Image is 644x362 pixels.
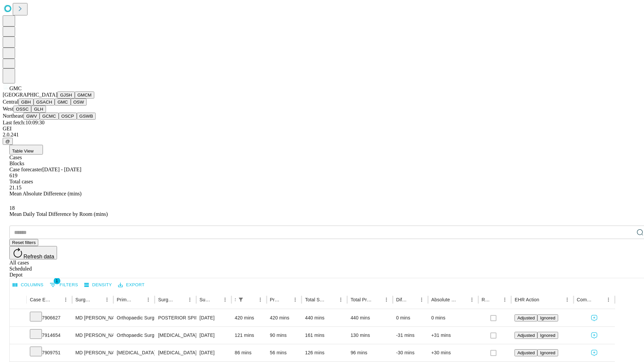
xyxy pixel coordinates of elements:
div: 420 mins [235,309,263,326]
span: Reset filters [12,240,36,245]
button: Sort [176,295,185,304]
div: GEI [3,126,641,132]
button: Density [83,280,114,290]
div: Scheduled In Room Duration [235,297,235,302]
div: Orthopaedic Surgery [117,327,151,344]
div: Orthopaedic Surgery [117,309,151,326]
div: Absolute Difference [431,297,457,302]
div: Surgery Date [200,297,210,302]
span: Case forecaster [9,167,42,172]
button: Sort [594,295,604,304]
button: GSWB [77,113,96,120]
div: Resolved in EHR [482,297,490,302]
button: Adjusted [515,314,537,321]
div: 126 mins [305,344,344,361]
button: Menu [185,295,195,304]
button: Menu [500,295,509,304]
span: Adjusted [517,315,535,320]
div: Predicted In Room Duration [270,297,281,302]
button: Sort [372,295,382,304]
div: [MEDICAL_DATA] DRAINAGE DEEP [MEDICAL_DATA] POSTERIOR [MEDICAL_DATA] SPINE [158,327,193,344]
button: Sort [540,295,549,304]
span: Ignored [540,333,555,338]
div: 440 mins [351,309,389,326]
span: West [3,106,13,112]
div: Total Predicted Duration [351,297,372,302]
span: @ [5,139,10,144]
div: MD [PERSON_NAME] [PERSON_NAME] Md [75,327,110,344]
div: Case Epic Id [30,297,51,302]
div: 161 mins [305,327,344,344]
div: MD [PERSON_NAME] [PERSON_NAME] Md [75,344,110,361]
button: GLH [31,106,46,113]
button: Sort [211,295,220,304]
button: Menu [61,295,70,304]
button: Menu [336,295,345,304]
button: Sort [408,295,417,304]
span: Total cases [9,179,33,184]
button: Expand [13,312,23,324]
button: GMC [55,99,70,106]
div: 130 mins [351,327,389,344]
div: Comments [577,297,594,302]
div: 1 active filter [236,295,246,304]
button: Menu [417,295,426,304]
button: Sort [458,295,467,304]
div: 420 mins [270,309,299,326]
div: MD [PERSON_NAME] [PERSON_NAME] Md [75,309,110,326]
div: [DATE] [200,344,228,361]
div: 96 mins [351,344,389,361]
span: GMC [9,85,21,91]
button: Sort [327,295,336,304]
div: [DATE] [200,327,228,344]
button: Reset filters [9,239,38,246]
div: POSTERIOR SPINE SEGMENTAL INSTRUMENTATION 13 OR MORE PSF [158,309,193,326]
span: Mean Absolute Difference (mins) [9,191,82,196]
div: 121 mins [235,327,263,344]
button: Ignored [537,332,558,339]
div: 86 mins [235,344,263,361]
button: Select columns [11,280,45,290]
button: Export [116,280,146,290]
button: Sort [281,295,290,304]
button: Expand [13,347,23,359]
button: Menu [256,295,265,304]
span: Ignored [540,350,555,355]
button: Ignored [537,314,558,321]
button: Table View [9,145,43,155]
div: [DATE] [200,309,228,326]
button: Adjusted [515,332,537,339]
button: Menu [290,295,300,304]
span: Ignored [540,315,555,320]
button: Refresh data [9,246,57,259]
div: 440 mins [305,309,344,326]
button: GWV [23,113,40,120]
button: GBH [18,99,34,106]
div: 90 mins [270,327,299,344]
span: Refresh data [23,254,54,259]
button: GMCM [75,92,94,99]
button: Menu [562,295,572,304]
div: 7914654 [30,327,69,344]
button: OSW [71,99,87,106]
button: Menu [382,295,391,304]
button: Show filters [48,280,80,290]
button: Adjusted [515,349,537,356]
div: Total Scheduled Duration [305,297,326,302]
div: 2.0.241 [3,132,641,138]
span: 21.15 [9,185,21,190]
div: Surgery Name [158,297,175,302]
button: Menu [604,295,613,304]
button: OSCP [59,113,77,120]
button: Menu [467,295,477,304]
button: GCMC [40,113,59,120]
button: Expand [13,330,23,342]
button: GSACH [34,99,55,106]
div: Surgeon Name [75,297,92,302]
span: Adjusted [517,333,535,338]
button: Sort [491,295,500,304]
button: GJSH [57,92,75,99]
div: Difference [396,297,407,302]
span: Last fetch: 10:09:30 [3,120,45,125]
span: Mean Daily Total Difference by Room (mins) [9,211,108,217]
